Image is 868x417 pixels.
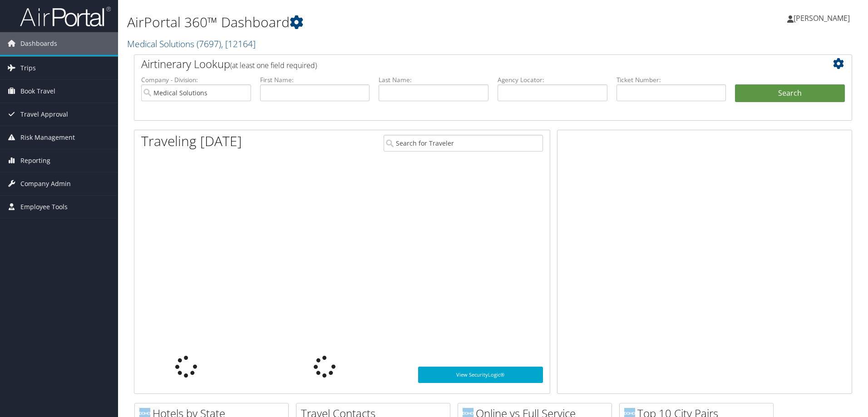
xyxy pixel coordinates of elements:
a: Medical Solutions [127,38,256,50]
span: Reporting [20,149,50,172]
label: Ticket Number: [616,75,726,84]
span: [PERSON_NAME] [794,13,850,23]
h1: AirPortal 360™ Dashboard [127,13,615,32]
span: Travel Approval [20,103,68,126]
a: View SecurityLogic® [418,367,543,383]
h2: Airtinerary Lookup [141,56,785,72]
label: First Name: [260,75,370,84]
span: Risk Management [20,126,75,149]
label: Agency Locator: [498,75,607,84]
h1: Traveling [DATE] [141,132,242,151]
label: Last Name: [379,75,488,84]
span: ( 7697 ) [197,38,221,50]
label: Company - Division: [141,75,251,84]
button: Search [735,84,845,103]
a: [PERSON_NAME] [787,5,859,32]
span: , [ 12164 ] [221,38,256,50]
span: Dashboards [20,32,57,55]
img: airportal-logo.png [20,6,111,27]
input: Search for Traveler [384,135,543,152]
span: Company Admin [20,172,71,195]
span: (at least one field required) [230,60,317,70]
span: Trips [20,57,36,79]
span: Book Travel [20,80,55,103]
span: Employee Tools [20,196,68,218]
